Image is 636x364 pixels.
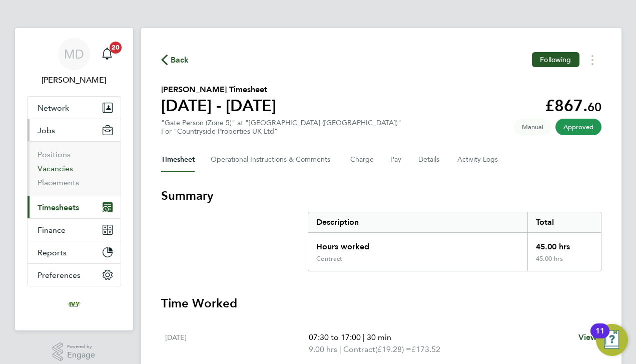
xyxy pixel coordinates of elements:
[38,178,79,187] a: Placements
[316,255,342,263] div: Contract
[343,343,375,355] span: Contract
[28,141,121,196] div: Jobs
[97,38,117,70] a: 20
[28,241,121,263] button: Reports
[527,233,600,255] div: 45.00 hrs
[38,150,71,159] a: Positions
[171,54,189,66] span: Back
[555,119,601,135] span: This timesheet has been approved.
[309,332,361,342] span: 07:30 to 17:00
[411,344,440,354] span: £173.52
[27,74,121,86] span: Matt Dewhurst
[527,212,600,232] div: Total
[350,148,374,172] button: Charge
[390,148,402,172] button: Pay
[418,148,441,172] button: Details
[161,148,195,172] button: Timesheet
[64,48,84,61] span: MD
[28,119,121,141] button: Jobs
[363,332,365,342] span: |
[211,148,334,172] button: Operational Instructions & Comments
[28,219,121,241] button: Finance
[375,344,411,354] span: (£19.28) =
[66,296,82,312] img: ivyresourcegroup-logo-retina.png
[308,233,528,255] div: Hours worked
[15,28,133,330] nav: Main navigation
[28,97,121,119] button: Network
[339,344,341,354] span: |
[578,331,597,343] a: View
[578,332,597,342] span: View
[367,332,391,342] span: 30 min
[587,100,601,114] span: 60
[527,255,600,271] div: 45.00 hrs
[309,344,337,354] span: 9.00 hrs
[161,54,189,66] button: Back
[161,119,401,136] div: "Gate Person (Zone 5)" at "[GEOGRAPHIC_DATA] ([GEOGRAPHIC_DATA])"
[540,55,571,64] span: Following
[53,342,95,361] a: Powered byEngage
[596,324,628,356] button: Open Resource Center, 11 new notifications
[110,42,122,54] span: 20
[457,148,499,172] button: Activity Logs
[38,203,79,212] span: Timesheets
[532,52,579,67] button: Following
[38,225,66,235] span: Finance
[38,126,55,135] span: Jobs
[38,248,67,257] span: Reports
[27,38,121,86] a: MD[PERSON_NAME]
[27,296,121,312] a: Go to home page
[28,196,121,218] button: Timesheets
[161,84,276,96] h2: [PERSON_NAME] Timesheet
[161,295,601,311] h3: Time Worked
[545,96,601,115] app-decimal: £867.
[161,188,601,204] h3: Summary
[514,119,551,135] span: This timesheet was manually created.
[165,331,309,355] div: [DATE]
[38,103,69,113] span: Network
[161,127,401,136] div: For "Countryside Properties UK Ltd"
[161,96,276,116] h1: [DATE] - [DATE]
[38,164,73,173] a: Vacancies
[67,351,95,359] span: Engage
[308,212,601,271] div: Summary
[28,264,121,286] button: Preferences
[595,331,604,344] div: 11
[308,212,528,232] div: Description
[38,270,81,280] span: Preferences
[583,52,601,68] button: Timesheets Menu
[67,342,95,351] span: Powered by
